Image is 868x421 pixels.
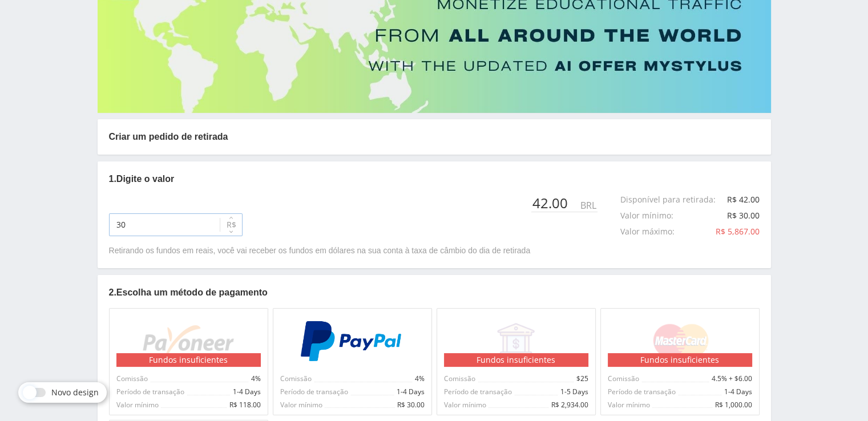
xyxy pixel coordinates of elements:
[620,211,685,220] div: Valor mínimo :
[116,353,261,367] div: Fundos insuficientes
[220,213,243,236] button: R$
[109,245,760,257] p: Retirando os fundos em reais, você vai receber os fundos em dólares na sua conta à taxa de câmbio...
[109,173,760,185] p: 1. Digite o valor
[608,401,652,409] span: Valor mínimo
[579,200,597,211] div: BRL
[713,401,752,409] span: R$ 1,000.00
[727,195,760,204] div: R$ 42.00
[645,321,714,362] img: MasterCard
[444,375,478,383] span: Comissão
[116,401,161,409] span: Valor mínimo
[51,388,99,397] span: Novo design
[444,401,488,409] span: Valor mínimo
[716,226,760,237] span: R$ 5,867.00
[116,375,150,383] span: Comissão
[549,401,588,409] span: R$ 2,934.00
[280,401,325,409] span: Valor mínimo
[531,195,579,211] div: 42.00
[444,353,588,367] div: Fundos insuficientes
[495,321,536,362] img: Банковский перевод
[137,321,240,362] img: Payoneer (BR)
[620,195,727,204] div: Disponível para retirada :
[413,375,425,383] span: 4%
[444,388,514,396] span: Período de transação
[227,401,261,409] span: R$ 118.00
[722,388,752,396] span: 1-4 Days
[395,401,425,409] span: R$ 30.00
[280,375,314,383] span: Comissão
[608,353,752,367] div: Fundos insuficientes
[620,227,686,236] div: Valor máximo :
[249,375,261,383] span: 4%
[231,388,261,396] span: 1-4 Days
[280,388,350,396] span: Período de transação
[709,375,752,383] span: 4.5% + $6.00
[109,131,760,143] p: Criar um pedido de retirada
[109,286,760,299] p: 2. Escolha um método de pagamento
[608,375,641,383] span: Comissão
[394,388,425,396] span: 1-4 Days
[299,321,405,362] img: PayPal (BR)
[727,211,760,220] div: R$ 30.00
[608,388,678,396] span: Período de transação
[116,388,187,396] span: Período de transação
[574,375,588,383] span: $25
[558,388,588,396] span: 1-5 Days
